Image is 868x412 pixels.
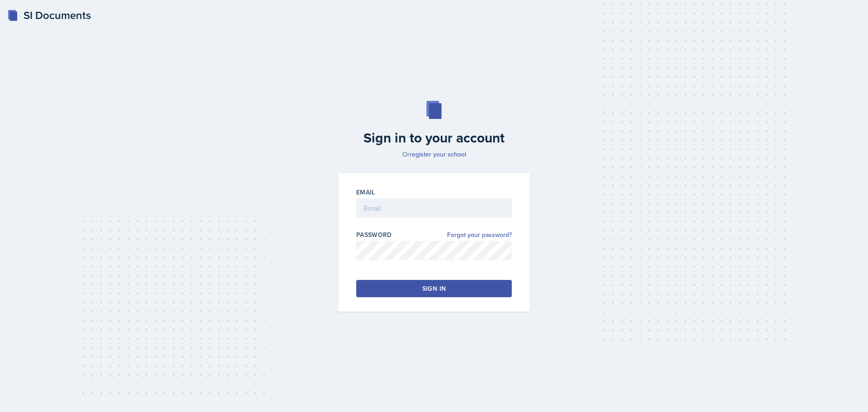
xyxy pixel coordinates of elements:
div: Sign in [422,284,446,293]
input: Email [356,199,512,218]
button: Sign in [356,280,512,297]
a: Forgot your password? [447,230,512,240]
label: Password [356,230,392,239]
p: Or [333,150,535,159]
h2: Sign in to your account [333,130,535,146]
a: register your school [410,150,466,159]
label: Email [356,188,375,197]
a: SI Documents [7,7,91,24]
